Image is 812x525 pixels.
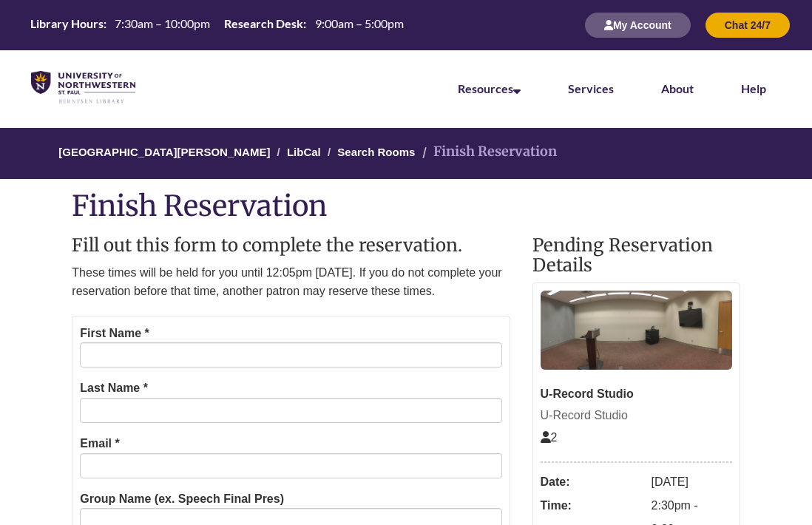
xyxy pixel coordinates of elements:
[541,385,732,404] div: U-Record Studio
[706,13,790,38] button: Chat 24/7
[541,406,732,425] div: U-Record Studio
[541,291,732,370] img: U-Record Studio
[80,490,284,509] label: Group Name (ex. Speech Final Pres)
[80,324,149,343] label: First Name *
[72,236,510,255] h2: Fill out this form to complete the reservation.
[24,16,109,32] th: Library Hours:
[115,16,210,30] span: 7:30am – 10:00pm
[568,81,614,95] a: Services
[585,13,691,38] button: My Account
[652,470,732,494] dd: [DATE]
[661,81,694,95] a: About
[419,141,557,163] li: Finish Reservation
[315,16,404,30] span: 9:00am – 5:00pm
[532,236,740,275] h2: Pending Reservation Details
[541,470,644,494] dt: Date:
[218,16,308,32] th: Research Desk:
[24,16,409,33] table: Hours Today
[337,146,415,158] a: Search Rooms
[24,16,409,35] a: Hours Today
[80,434,119,453] label: Email *
[541,431,558,444] span: The capacity of this space
[287,146,321,158] a: LibCal
[458,81,521,95] a: Resources
[706,18,790,31] a: Chat 24/7
[31,71,135,104] img: UNWSP Library Logo
[741,81,766,95] a: Help
[72,263,510,301] p: These times will be held for you until 12:05pm [DATE]. If you do not complete your reservation be...
[58,146,270,158] a: [GEOGRAPHIC_DATA][PERSON_NAME]
[72,190,740,221] h1: Finish Reservation
[585,18,691,31] a: My Account
[541,494,644,518] dt: Time:
[80,379,148,398] label: Last Name *
[72,128,740,179] nav: Breadcrumb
